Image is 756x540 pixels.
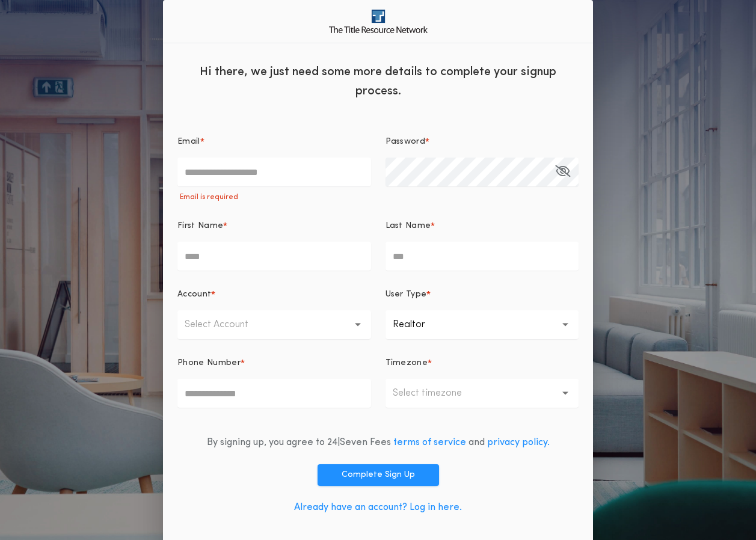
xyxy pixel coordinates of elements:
p: Phone Number [177,357,241,369]
p: Account [177,289,211,301]
p: Timezone [386,357,428,369]
input: First Name* [177,242,371,271]
button: Realtor [386,310,579,339]
input: Email* [177,158,371,186]
input: Password* [386,158,579,186]
input: Phone Number* [177,379,371,408]
img: logo [329,10,428,33]
div: Hi there, we just need some more details to complete your signup process. [163,53,593,107]
button: Password* [555,158,570,186]
p: Password [386,136,426,148]
a: terms of service [393,438,466,447]
p: Last Name [386,220,431,232]
p: Email is required [177,192,371,202]
p: Realtor [393,318,444,332]
button: Select Account [177,310,371,339]
p: Select timezone [393,386,481,400]
a: Already have an account? Log in here. [294,503,462,512]
p: Email [177,136,200,148]
p: First Name [177,220,223,232]
p: Select Account [185,318,268,332]
button: Select timezone [386,379,579,408]
button: Complete Sign Up [318,464,439,486]
p: User Type [386,289,427,301]
div: By signing up, you agree to 24|Seven Fees and [207,435,550,450]
a: privacy policy. [487,438,550,447]
input: Last Name* [386,242,579,271]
